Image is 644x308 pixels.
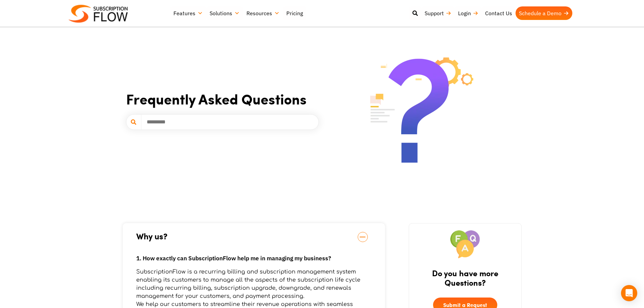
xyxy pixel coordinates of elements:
a: Login [455,6,482,20]
a: Support [421,6,455,20]
a: Schedule a Demo [516,6,572,20]
a: Contact Us [482,6,516,20]
h4: 1. How exactly can SubscriptionFlow help me in managing my business? [136,254,372,263]
h1: Frequently Asked Questions [126,90,319,108]
a: Resources [243,6,283,20]
img: query-icon [450,230,480,258]
a: Pricing [283,6,306,20]
img: faq-icon [370,57,473,163]
h3: Do you have more Questions? [416,268,515,287]
a: Solutions [206,6,243,20]
a: Features [170,6,206,20]
div: Open Intercom Messenger [621,285,637,301]
img: Subscriptionflow [69,5,128,23]
span: Why us? [136,230,372,243]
